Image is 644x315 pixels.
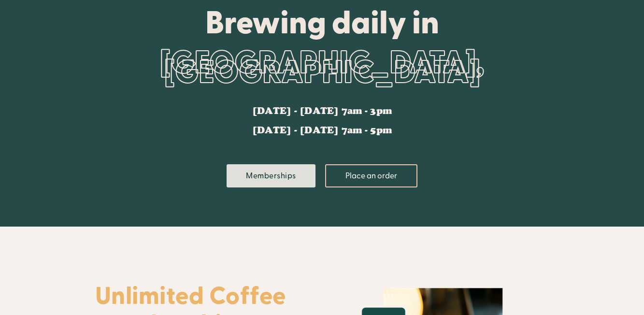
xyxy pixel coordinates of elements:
a: Memberships [227,164,315,187]
a: Place an order [325,164,417,187]
div: [GEOGRAPHIC_DATA], [GEOGRAPHIC_DATA] [95,39,549,97]
div: [DATE] - [DATE] 7am - 3pm [DATE] - [DATE] 7am - 5pm [252,106,392,135]
div: Brewing daily in [95,5,549,39]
